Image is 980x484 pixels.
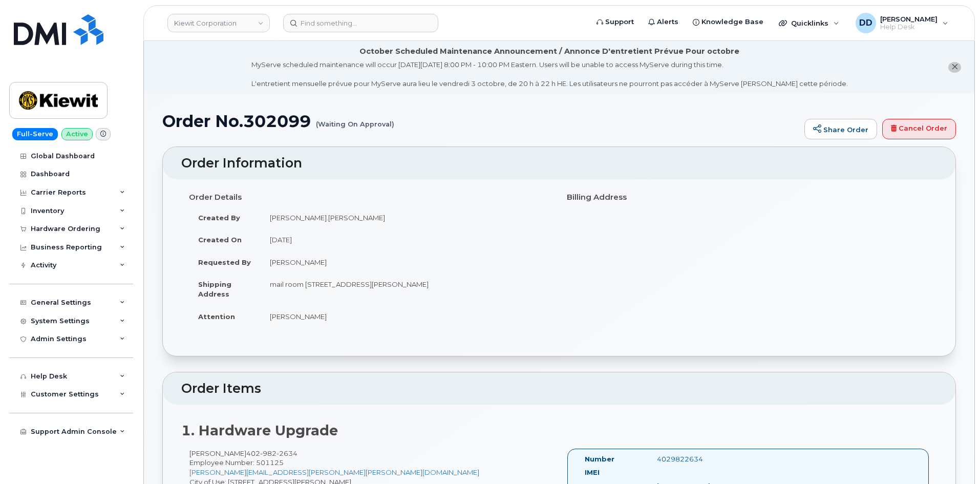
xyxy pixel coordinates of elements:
label: Number [585,454,614,464]
span: 982 [260,449,276,457]
strong: Created By [198,214,240,222]
h4: Billing Address [567,193,929,202]
td: [DATE] [261,228,551,251]
td: [PERSON_NAME] [261,305,551,328]
button: close notification [948,62,961,73]
span: 2634 [276,449,297,457]
div: October Scheduled Maintenance Announcement / Annonce D'entretient Prévue Pour octobre [359,46,739,57]
h1: Order No.302099 [162,112,799,130]
a: [PERSON_NAME][EMAIL_ADDRESS][PERSON_NAME][PERSON_NAME][DOMAIN_NAME] [189,468,479,476]
div: 4029822634 [649,454,751,464]
div: MyServe scheduled maintenance will occur [DATE][DATE] 8:00 PM - 10:00 PM Eastern. Users will be u... [251,60,848,89]
td: [PERSON_NAME].[PERSON_NAME] [261,206,551,229]
strong: Requested By [198,258,251,266]
h2: Order Items [181,382,937,396]
strong: Created On [198,236,242,244]
strong: Attention [198,312,235,321]
label: IMEI [585,468,600,477]
h4: Order Details [189,193,551,202]
td: [PERSON_NAME] [261,251,551,273]
strong: 1. Hardware Upgrade [181,422,338,439]
a: Share Order [804,119,877,139]
a: Cancel Order [882,119,956,139]
h2: Order Information [181,156,937,171]
td: mail room [STREET_ADDRESS][PERSON_NAME] [261,273,551,305]
strong: Shipping Address [198,280,231,298]
span: Employee Number: 501125 [189,458,284,467]
small: (Waiting On Approval) [316,112,394,128]
span: 402 [246,449,297,457]
iframe: Messenger Launcher [935,439,972,476]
